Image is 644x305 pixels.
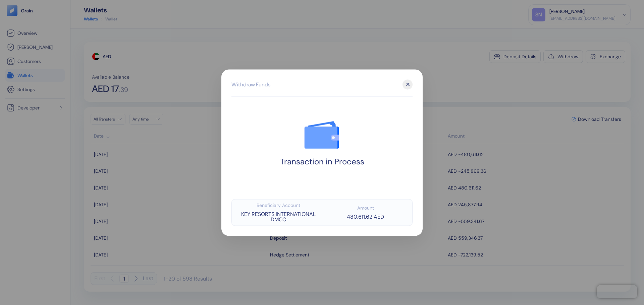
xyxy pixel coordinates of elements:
div: Beneficiary Account [257,203,300,207]
div: 480,611.62 AED [347,214,384,219]
div: ✕ [402,79,413,89]
div: KEY RESORTS INTERNATIONAL DMCC [235,211,322,222]
iframe: Chatra live chat [597,285,637,298]
div: Withdraw Funds [231,80,270,88]
img: success [297,106,347,157]
div: Amount [357,205,374,210]
div: Transaction in Process [280,157,364,166]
